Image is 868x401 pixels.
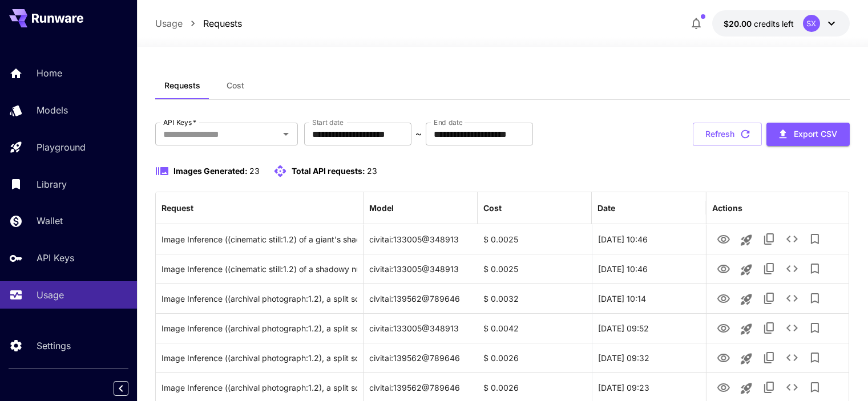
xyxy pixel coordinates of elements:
[712,257,735,280] button: View Image
[162,343,357,372] div: Click to copy prompt
[803,15,820,32] div: SX
[592,313,706,343] div: 22 Aug, 2025 09:52
[37,103,68,117] p: Models
[227,80,244,91] span: Cost
[478,313,592,343] div: $ 0.0042
[163,118,196,127] label: API Keys
[712,203,742,213] div: Actions
[804,376,826,399] button: Add to library
[804,228,826,250] button: Add to library
[766,123,850,146] button: Export CSV
[712,375,735,399] button: View Image
[37,177,67,191] p: Library
[758,317,781,339] button: Copy TaskUUID
[693,123,762,146] button: Refresh
[781,257,804,280] button: See details
[735,258,758,281] button: Launch in playground
[155,17,183,30] a: Usage
[735,377,758,400] button: Launch in playground
[155,17,242,30] nav: breadcrumb
[162,203,193,213] div: Request
[804,317,826,339] button: Add to library
[122,378,137,399] div: Collapse sidebar
[164,80,200,91] span: Requests
[758,346,781,369] button: Copy TaskUUID
[292,166,365,176] span: Total API requests:
[203,17,242,30] a: Requests
[478,254,592,283] div: $ 0.0025
[804,346,826,369] button: Add to library
[804,287,826,310] button: Add to library
[592,343,706,372] div: 22 Aug, 2025 09:32
[781,317,804,339] button: See details
[478,283,592,313] div: $ 0.0032
[312,118,344,127] label: Start date
[364,254,478,283] div: civitai:133005@348913
[364,224,478,254] div: civitai:133005@348913
[781,228,804,250] button: See details
[735,288,758,311] button: Launch in playground
[724,19,754,29] span: $20.00
[712,227,735,250] button: View Image
[735,318,758,341] button: Launch in playground
[712,286,735,310] button: View Image
[735,347,758,370] button: Launch in playground
[162,254,357,283] div: Click to copy prompt
[162,284,357,313] div: Click to copy prompt
[804,257,826,280] button: Add to library
[478,343,592,372] div: $ 0.0026
[712,10,850,37] button: $20.00389SX
[758,376,781,399] button: Copy TaskUUID
[758,287,781,310] button: Copy TaskUUID
[415,127,422,141] p: ~
[37,339,71,353] p: Settings
[37,140,86,154] p: Playground
[37,66,62,80] p: Home
[754,19,794,29] span: credits left
[478,224,592,254] div: $ 0.0025
[37,214,63,228] p: Wallet
[369,203,394,213] div: Model
[712,346,735,369] button: View Image
[249,166,260,176] span: 23
[434,118,462,127] label: End date
[162,314,357,343] div: Click to copy prompt
[592,283,706,313] div: 22 Aug, 2025 10:14
[781,346,804,369] button: See details
[781,376,804,399] button: See details
[364,343,478,372] div: civitai:139562@789646
[724,18,794,30] div: $20.00389
[162,225,357,254] div: Click to copy prompt
[758,257,781,280] button: Copy TaskUUID
[735,229,758,252] button: Launch in playground
[37,251,74,265] p: API Keys
[592,254,706,283] div: 22 Aug, 2025 10:46
[597,203,615,213] div: Date
[712,316,735,339] button: View Image
[278,126,294,142] button: Open
[114,381,128,396] button: Collapse sidebar
[173,166,248,176] span: Images Generated:
[758,228,781,250] button: Copy TaskUUID
[367,166,377,176] span: 23
[592,224,706,254] div: 22 Aug, 2025 10:46
[364,313,478,343] div: civitai:133005@348913
[483,203,502,213] div: Cost
[781,287,804,310] button: See details
[37,288,64,302] p: Usage
[364,283,478,313] div: civitai:139562@789646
